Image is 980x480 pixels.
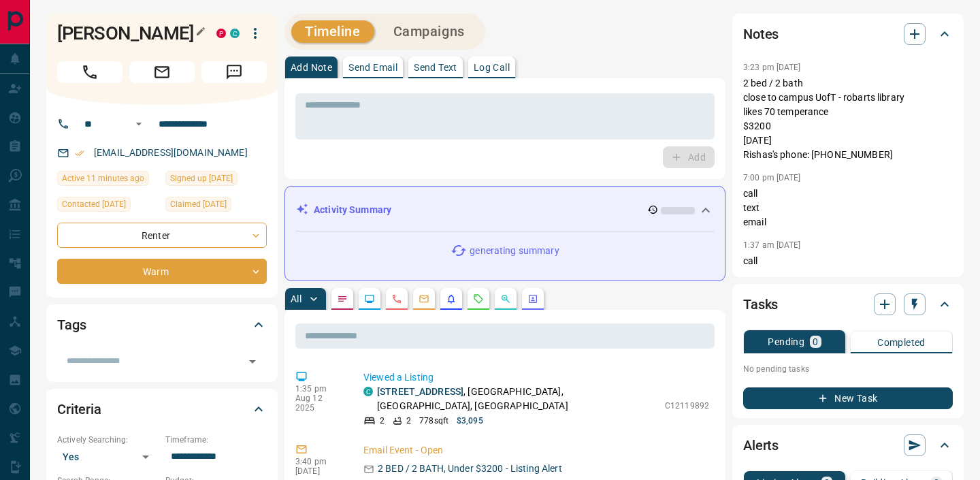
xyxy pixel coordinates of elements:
[768,337,804,347] p: Pending
[291,63,332,72] p: Add Note
[743,240,801,250] p: 1:37 am [DATE]
[377,386,463,397] a: [STREET_ADDRESS]
[291,294,301,304] p: All
[201,61,267,83] span: Message
[378,462,562,476] p: 2 BED / 2 BATH, Under $3200 - Listing Alert
[743,76,953,162] p: 2 bed / 2 bath close to campus UofT - robarts library likes 70 temperance $3200 [DATE] Rishas's p...
[291,20,374,43] button: Timeline
[473,293,484,304] svg: Requests
[348,63,397,72] p: Send Email
[364,293,375,304] svg: Lead Browsing Activity
[216,29,226,38] div: property.ca
[743,173,801,182] p: 7:00 pm [DATE]
[527,293,538,304] svg: Agent Actions
[57,61,122,83] span: Call
[743,359,953,379] p: No pending tasks
[363,387,373,396] div: condos.ca
[57,308,267,341] div: Tags
[743,187,953,229] p: call text email
[743,288,953,321] div: Tasks
[57,398,101,420] h2: Criteria
[57,197,159,216] div: Thu May 29 2025
[62,197,126,211] span: Contacted [DATE]
[57,22,196,44] h1: [PERSON_NAME]
[665,400,709,412] p: C12119892
[62,172,144,185] span: Active 11 minutes ago
[57,171,159,190] div: Tue Aug 12 2025
[414,63,457,72] p: Send Text
[743,23,779,45] h2: Notes
[457,415,483,427] p: $3,095
[57,223,267,248] div: Renter
[363,443,709,458] p: Email Event - Open
[170,197,227,211] span: Claimed [DATE]
[377,385,658,413] p: , [GEOGRAPHIC_DATA], [GEOGRAPHIC_DATA], [GEOGRAPHIC_DATA]
[743,293,778,315] h2: Tasks
[165,197,267,216] div: Sat Jul 05 2025
[363,370,709,385] p: Viewed a Listing
[743,429,953,462] div: Alerts
[165,434,267,446] p: Timeframe:
[419,415,448,427] p: 778 sqft
[813,337,818,347] p: 0
[165,171,267,190] div: Fri Apr 25 2025
[446,293,457,304] svg: Listing Alerts
[743,434,779,456] h2: Alerts
[295,466,343,476] p: [DATE]
[500,293,511,304] svg: Opportunities
[314,203,391,217] p: Activity Summary
[877,338,926,347] p: Completed
[419,293,429,304] svg: Emails
[57,446,159,468] div: Yes
[380,415,385,427] p: 2
[296,197,714,223] div: Activity Summary
[57,314,86,336] h2: Tags
[743,254,953,268] p: call
[406,415,411,427] p: 2
[57,393,267,426] div: Criteria
[391,293,402,304] svg: Calls
[129,61,195,83] span: Email
[474,63,510,72] p: Log Call
[380,20,478,43] button: Campaigns
[94,147,248,158] a: [EMAIL_ADDRESS][DOMAIN_NAME]
[170,172,233,185] span: Signed up [DATE]
[57,259,267,284] div: Warm
[295,394,343,413] p: Aug 12 2025
[295,457,343,466] p: 3:40 pm
[75,148,84,158] svg: Email Verified
[295,384,343,394] p: 1:35 pm
[57,434,159,446] p: Actively Searching:
[243,352,262,371] button: Open
[230,29,240,38] div: condos.ca
[131,116,147,132] button: Open
[470,244,559,258] p: generating summary
[743,63,801,72] p: 3:23 pm [DATE]
[743,18,953,50] div: Notes
[743,387,953,409] button: New Task
[337,293,348,304] svg: Notes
